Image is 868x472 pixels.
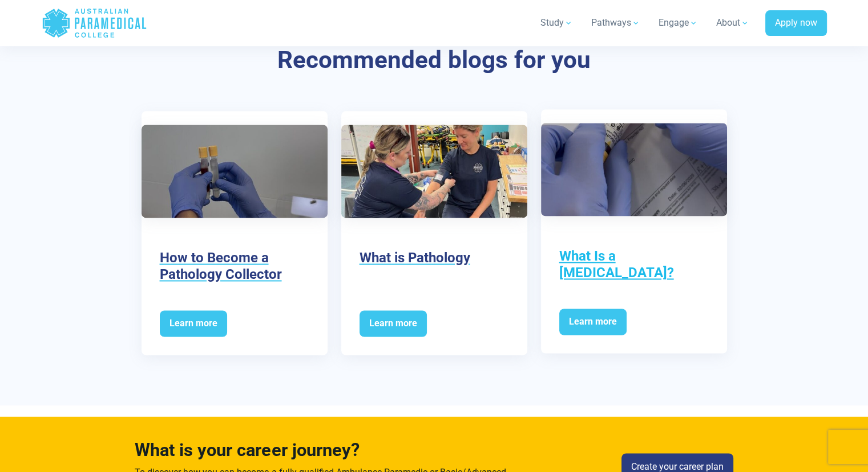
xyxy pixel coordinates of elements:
a: How to Become a Pathology Collector Learn more [142,111,328,354]
h3: Recommended blogs for you [100,46,768,75]
h4: What is your career journey? [135,439,510,461]
a: What is Pathology Learn more [341,111,527,354]
a: Engage [652,7,705,39]
a: About [709,7,756,39]
img: How to Become a Pathology Collector [142,125,328,218]
a: Study [534,7,580,39]
span: Learn more [559,309,627,335]
a: What Is a [MEDICAL_DATA]? Learn more [541,109,727,353]
a: Pathways [584,7,647,39]
a: Australian Paramedical College [42,5,147,42]
h3: What is Pathology [360,250,509,266]
span: Learn more [360,310,427,337]
img: What Is a Phlebotomist? [541,123,727,216]
h3: How to Become a Pathology Collector [160,250,309,283]
img: What is Pathology [341,125,527,218]
a: Apply now [765,10,827,37]
h3: What Is a [MEDICAL_DATA]? [559,248,709,281]
span: Learn more [160,310,227,337]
